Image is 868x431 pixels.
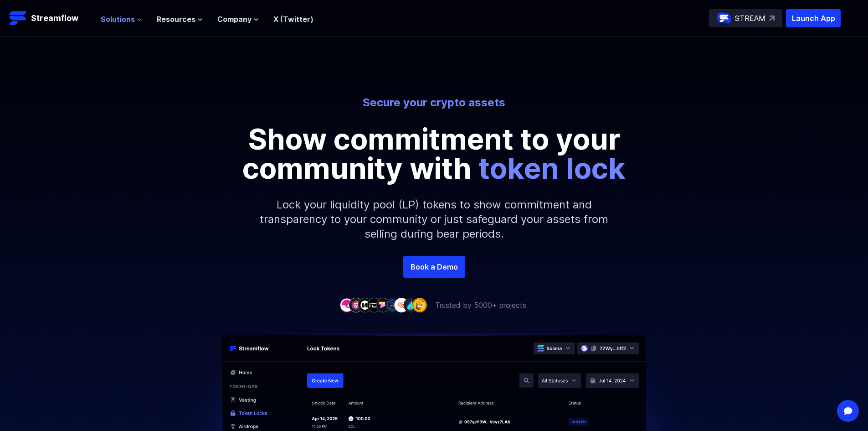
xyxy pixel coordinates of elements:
[101,14,135,25] span: Solutions
[735,13,765,24] p: STREAM
[217,14,252,25] span: Company
[157,14,195,25] span: Resources
[403,256,465,278] a: Book a Demo
[273,15,313,24] a: X (Twitter)
[435,300,526,311] p: Trusted by 5000+ projects
[769,16,775,21] img: top-right-arrow.svg
[9,9,27,27] img: Streamflow Logo
[31,12,78,25] p: Streamflow
[358,298,372,312] img: company-3
[717,11,731,26] img: streamflow-logo-circle.png
[837,400,859,422] div: Open Intercom Messenger
[182,95,687,110] p: Secure your crypto assets
[238,183,630,256] p: Lock your liquidity pool (LP) tokens to show commitment and transparency to your community or jus...
[349,298,363,312] img: company-2
[367,298,381,312] img: company-4
[101,14,142,25] button: Solutions
[339,298,354,312] img: company-1
[217,14,259,25] button: Company
[229,125,639,183] p: Show commitment to your community with
[403,298,418,312] img: company-8
[9,9,92,27] a: Streamflow
[394,298,409,312] img: company-7
[157,14,203,25] button: Resources
[385,298,400,312] img: company-6
[376,298,390,312] img: company-5
[786,9,841,27] button: Launch App
[709,9,782,27] a: STREAM
[478,151,626,186] span: token lock
[412,298,427,312] img: company-9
